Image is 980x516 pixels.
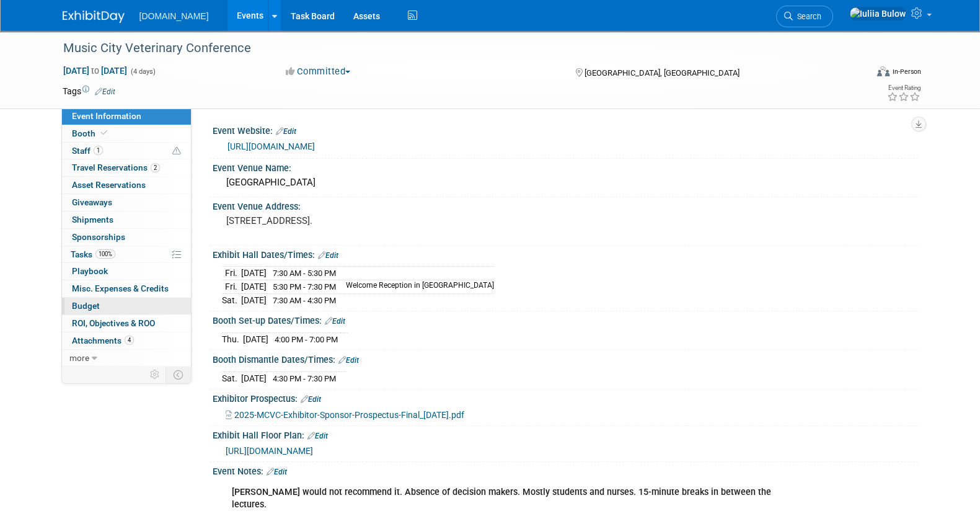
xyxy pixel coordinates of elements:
a: Search [776,6,833,27]
span: 5:30 PM - 7:30 PM [273,282,336,291]
span: Playbook [72,266,108,276]
span: 7:30 AM - 4:30 PM [273,296,336,305]
div: Event Rating [886,85,920,91]
span: 4 [125,336,134,345]
a: Travel Reservations2 [62,159,191,176]
a: Edit [267,468,287,476]
span: 2 [151,163,160,172]
td: [DATE] [241,371,267,385]
a: Staff1 [62,143,191,159]
a: Tasks100% [62,246,191,263]
td: [DATE] [241,293,267,306]
div: Exhibitor Prospectus: [213,389,918,406]
div: Booth Dismantle Dates/Times: [213,350,918,367]
a: Event Information [62,108,191,125]
span: 1 [94,146,103,155]
span: ROI, Objectives & ROO [72,318,155,328]
span: [GEOGRAPHIC_DATA], [GEOGRAPHIC_DATA] [585,68,739,78]
td: Sat. [222,371,241,385]
div: [GEOGRAPHIC_DATA] [222,173,909,192]
span: Search [793,12,821,21]
a: Asset Reservations [62,177,191,193]
div: Exhibit Hall Dates/Times: [213,246,918,262]
span: Misc. Expenses & Credits [72,283,169,293]
img: ExhibitDay [63,11,125,23]
div: Event Venue Address: [213,197,918,213]
td: Tags [63,85,115,97]
a: ROI, Objectives & ROO [62,315,191,332]
span: [DOMAIN_NAME] [139,11,209,21]
td: Fri. [222,280,241,294]
a: Edit [338,356,359,365]
td: Thu. [222,332,243,345]
span: Budget [72,301,100,311]
a: Edit [301,395,321,404]
a: Attachments4 [62,332,191,349]
a: 2025-MCVC-Exhibitor-Sponsor-Prospectus-Final_[DATE].pdf [226,410,464,420]
img: Iuliia Bulow [849,7,906,20]
a: Edit [95,87,115,96]
td: Fri. [222,267,241,280]
a: Playbook [62,263,191,280]
div: In-Person [891,67,920,76]
a: Misc. Expenses & Credits [62,280,191,297]
div: Music City Veterinary Conference [59,37,848,60]
span: Sponsorships [72,232,125,242]
a: Giveaways [62,194,191,211]
b: [PERSON_NAME] would not recommend it. Absence of decision makers. Mostly students and nurses. 15-... [232,487,771,510]
span: 2025-MCVC-Exhibitor-Sponsor-Prospectus-Final_[DATE].pdf [234,410,464,420]
a: Sponsorships [62,229,191,246]
div: Booth Set-up Dates/Times: [213,311,918,327]
span: 4:30 PM - 7:30 PM [273,374,336,383]
a: Edit [307,432,328,440]
span: Booth [72,128,110,138]
td: Welcome Reception in [GEOGRAPHIC_DATA] [338,280,494,294]
td: Sat. [222,293,241,306]
td: [DATE] [241,267,267,280]
div: Event Notes: [213,462,918,478]
a: Edit [318,251,338,260]
a: Shipments [62,211,191,228]
div: Event Venue Name: [213,159,918,174]
span: Travel Reservations [72,162,160,172]
span: 4:00 PM - 7:00 PM [275,335,338,344]
i: Booth reservation complete [101,130,107,136]
img: Format-Inperson.png [877,66,890,76]
a: Budget [62,298,191,314]
span: Potential Scheduling Conflict -- at least one attendee is tagged in another overlapping event. [172,146,181,157]
td: Toggle Event Tabs [166,367,191,383]
a: [URL][DOMAIN_NAME] [227,141,315,151]
span: Staff [72,146,103,156]
td: Personalize Event Tab Strip [144,367,166,383]
span: Event Information [72,111,141,121]
span: Tasks [71,249,115,259]
button: Committed [281,65,355,78]
div: Event Website: [213,122,918,138]
span: Giveaways [72,197,112,207]
span: Asset Reservations [72,180,146,190]
span: [DATE] [DATE] [63,65,128,76]
span: Shipments [72,215,113,225]
a: [URL][DOMAIN_NAME] [226,446,313,456]
span: to [89,66,101,76]
a: Edit [325,317,345,326]
div: Event Format [793,64,921,83]
td: [DATE] [243,332,268,345]
div: Exhibit Hall Floor Plan: [213,426,918,442]
td: [DATE] [241,280,267,294]
pre: [STREET_ADDRESS]. [226,215,493,226]
a: more [62,350,191,367]
span: 7:30 AM - 5:30 PM [273,269,336,278]
span: (4 days) [130,68,156,76]
span: Attachments [72,336,134,345]
a: Booth [62,125,191,142]
a: Edit [276,127,296,136]
span: more [69,353,89,363]
span: 100% [95,249,115,259]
